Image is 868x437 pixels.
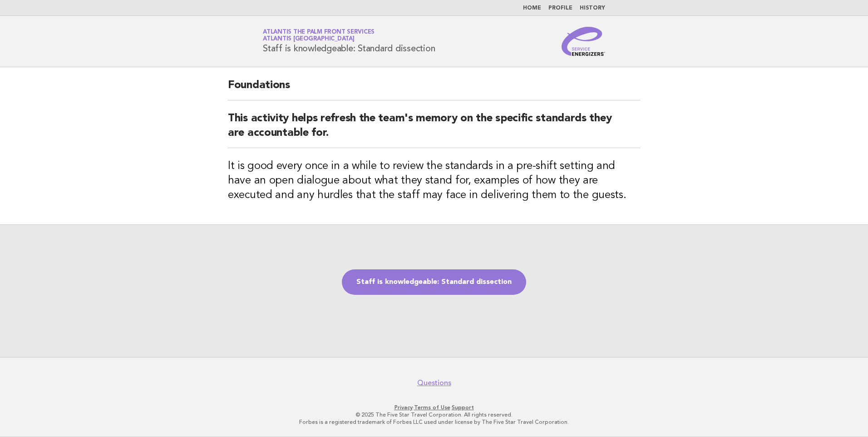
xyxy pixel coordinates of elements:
a: Profile [548,5,572,11]
a: Privacy [395,404,413,411]
a: Support [452,404,474,411]
p: Forbes is a registered trademark of Forbes LLC used under license by The Five Star Travel Corpora... [156,418,712,426]
p: © 2025 The Five Star Travel Corporation. All rights reserved. [156,411,712,418]
span: Atlantis [GEOGRAPHIC_DATA] [263,36,355,42]
a: History [580,5,605,11]
a: Staff is knowledgeable: Standard dissection [342,269,526,295]
h1: Staff is knowledgeable: Standard dissection [263,30,435,53]
h3: It is good every once in a while to review the standards in a pre-shift setting and have an open ... [228,159,640,203]
img: Service Energizers [562,27,605,56]
h2: This activity helps refresh the team's memory on the specific standards they are accountable for. [228,111,640,148]
h2: Foundations [228,78,640,100]
a: Questions [417,378,451,387]
a: Home [523,5,541,11]
p: · · [156,404,712,411]
a: Atlantis The Palm Front ServicesAtlantis [GEOGRAPHIC_DATA] [263,29,375,42]
a: Terms of Use [414,404,450,411]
